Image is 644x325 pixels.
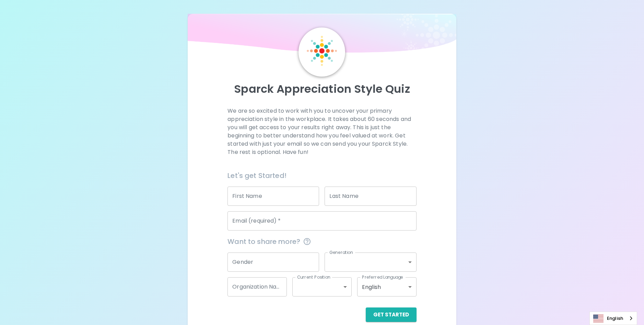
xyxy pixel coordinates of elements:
[196,82,448,96] p: Sparck Appreciation Style Quiz
[303,237,311,246] svg: This information is completely confidential and only used for aggregated appreciation studies at ...
[227,236,417,247] span: Want to share more?
[590,312,637,325] a: English
[307,36,337,66] img: Sparck Logo
[366,307,417,322] button: Get Started
[227,170,417,181] h6: Let's get Started!
[589,312,637,325] aside: Language selected: English
[589,312,637,325] div: Language
[188,14,456,56] img: wave
[357,277,417,296] div: English
[362,274,403,280] label: Preferred Language
[227,107,417,156] p: We are so excited to work with you to uncover your primary appreciation style in the workplace. I...
[329,249,353,255] label: Generation
[297,274,330,280] label: Current Position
